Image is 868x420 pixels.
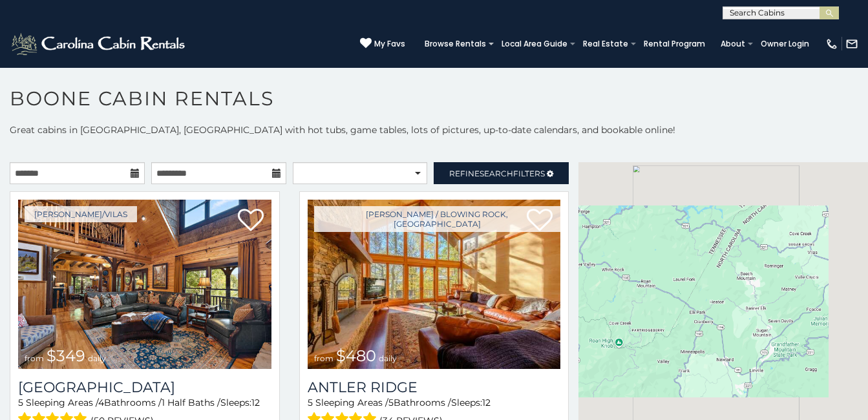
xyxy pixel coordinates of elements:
[577,35,635,53] a: Real Estate
[434,162,569,184] a: RefineSearchFilters
[714,35,752,53] a: About
[449,169,545,178] span: Refine Filters
[308,200,561,369] img: 1714397585_thumbnail.jpeg
[374,38,405,50] span: My Favs
[25,206,137,222] a: [PERSON_NAME]/Vilas
[251,397,260,408] span: 12
[18,200,271,369] img: 1714398500_thumbnail.jpeg
[336,346,376,365] span: $480
[480,169,513,178] span: Search
[754,35,816,53] a: Owner Login
[10,31,189,57] img: White-1-2.png
[637,35,712,53] a: Rental Program
[379,353,397,363] span: daily
[18,200,271,369] a: from $349 daily
[308,200,561,369] a: from $480 daily
[18,379,271,396] a: [GEOGRAPHIC_DATA]
[360,37,405,50] a: My Favs
[308,397,313,408] span: 5
[238,207,264,235] a: Add to favorites
[314,353,333,363] span: from
[18,397,23,408] span: 5
[25,353,44,363] span: from
[482,397,491,408] span: 12
[308,379,561,396] a: Antler Ridge
[845,37,858,50] img: mail-regular-white.png
[418,35,492,53] a: Browse Rentals
[825,37,838,50] img: phone-regular-white.png
[162,397,220,408] span: 1 Half Baths /
[88,353,106,363] span: daily
[98,397,104,408] span: 4
[47,346,85,365] span: $349
[314,206,561,232] a: [PERSON_NAME] / Blowing Rock, [GEOGRAPHIC_DATA]
[388,397,394,408] span: 5
[495,35,574,53] a: Local Area Guide
[18,379,271,396] h3: Diamond Creek Lodge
